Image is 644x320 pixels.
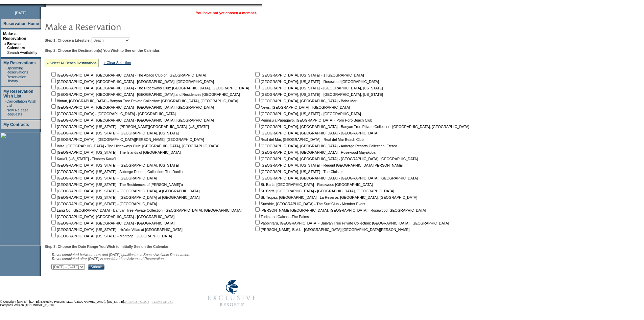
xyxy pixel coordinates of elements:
nobr: [GEOGRAPHIC_DATA], [US_STATE] - [GEOGRAPHIC_DATA], [US_STATE] [254,86,383,90]
a: TERMS OF USE [152,300,173,303]
nobr: [GEOGRAPHIC_DATA], [GEOGRAPHIC_DATA] - [GEOGRAPHIC_DATA], [GEOGRAPHIC_DATA] [254,157,418,161]
nobr: [GEOGRAPHIC_DATA], [GEOGRAPHIC_DATA] - Banyan Tree Private Collection: [GEOGRAPHIC_DATA], [GEOGRA... [254,125,469,129]
a: » Clear Selection [104,61,131,65]
nobr: Bintan, [GEOGRAPHIC_DATA] - Banyan Tree Private Collection: [GEOGRAPHIC_DATA], [GEOGRAPHIC_DATA] [50,99,238,103]
nobr: Nevis, [GEOGRAPHIC_DATA] - [GEOGRAPHIC_DATA] [254,105,350,109]
a: My Reservation Wish List [3,89,33,99]
nobr: [GEOGRAPHIC_DATA], [GEOGRAPHIC_DATA] - [GEOGRAPHIC_DATA] [50,221,174,225]
nobr: [GEOGRAPHIC_DATA], [US_STATE] - [GEOGRAPHIC_DATA] [254,112,361,116]
nobr: [GEOGRAPHIC_DATA], [GEOGRAPHIC_DATA] - [GEOGRAPHIC_DATA] [254,131,378,135]
nobr: [GEOGRAPHIC_DATA], [GEOGRAPHIC_DATA] - [GEOGRAPHIC_DATA], [GEOGRAPHIC_DATA] [50,118,214,122]
img: pgTtlMakeReservation.gif [45,20,180,33]
b: » [4,42,6,46]
nobr: [GEOGRAPHIC_DATA], [GEOGRAPHIC_DATA] - [GEOGRAPHIC_DATA], [GEOGRAPHIC_DATA] [50,105,214,109]
nobr: Travel completed after [DATE] is considered an Advanced Reservation. [51,257,165,261]
img: blank.gif [46,4,46,7]
nobr: [GEOGRAPHIC_DATA], [US_STATE] - [GEOGRAPHIC_DATA] [50,176,157,180]
nobr: [GEOGRAPHIC_DATA], [US_STATE] - Regent [GEOGRAPHIC_DATA][PERSON_NAME] [254,163,403,167]
a: New Release Requests [6,108,28,116]
nobr: [GEOGRAPHIC_DATA], [GEOGRAPHIC_DATA] - Rosewood Mayakoba [254,150,376,154]
a: Browse Calendars [7,42,25,50]
nobr: [GEOGRAPHIC_DATA], [US_STATE] - The Residences of [PERSON_NAME]'a [50,183,183,187]
nobr: [GEOGRAPHIC_DATA], [GEOGRAPHIC_DATA] - The Hideaways Club: [GEOGRAPHIC_DATA], [GEOGRAPHIC_DATA] [50,86,249,90]
nobr: [GEOGRAPHIC_DATA] - [GEOGRAPHIC_DATA][PERSON_NAME], [GEOGRAPHIC_DATA] [50,137,204,142]
nobr: [PERSON_NAME][GEOGRAPHIC_DATA], [GEOGRAPHIC_DATA] - Rosewood [GEOGRAPHIC_DATA] [254,208,426,212]
nobr: [GEOGRAPHIC_DATA], [US_STATE] - The Cloister [254,170,343,174]
td: · [5,99,6,107]
a: My Reservations [3,61,35,65]
a: PRIVACY POLICY [125,300,149,303]
nobr: [GEOGRAPHIC_DATA], [US_STATE] - 1 [GEOGRAPHIC_DATA] [254,73,364,77]
nobr: [GEOGRAPHIC_DATA], [US_STATE] - Auberge Resorts Collection: The Dunlin [50,170,183,174]
span: Travel completed between now and [DATE] qualifies as a Space Available Reservation. [51,253,190,257]
nobr: [GEOGRAPHIC_DATA], [GEOGRAPHIC_DATA] - The Abaco Club on [GEOGRAPHIC_DATA] [50,73,206,77]
nobr: [GEOGRAPHIC_DATA], [US_STATE] - [GEOGRAPHIC_DATA], [US_STATE] [50,163,179,167]
nobr: [GEOGRAPHIC_DATA], [US_STATE] - Ho'olei Villas at [GEOGRAPHIC_DATA] [50,228,183,232]
td: · [5,66,6,74]
nobr: [GEOGRAPHIC_DATA], [GEOGRAPHIC_DATA] - Auberge Resorts Collection: Etereo [254,144,397,148]
td: · [4,50,6,55]
nobr: [GEOGRAPHIC_DATA], [US_STATE] - [GEOGRAPHIC_DATA], A [GEOGRAPHIC_DATA] [50,189,199,193]
a: » Select All Beach Destinations [47,61,97,65]
nobr: [GEOGRAPHIC_DATA], [US_STATE] - Rosewood [GEOGRAPHIC_DATA] [254,80,379,84]
span: [DATE] [15,11,26,15]
nobr: Surfside, [GEOGRAPHIC_DATA] - The Surf Club - Member Event [254,202,365,206]
img: promoShadowLeftCorner.gif [43,4,46,7]
a: Make a Reservation [3,31,26,41]
nobr: [GEOGRAPHIC_DATA], [US_STATE] - [GEOGRAPHIC_DATA] at [GEOGRAPHIC_DATA] [50,195,199,199]
nobr: [PERSON_NAME], B.V.I. - [GEOGRAPHIC_DATA] [GEOGRAPHIC_DATA][PERSON_NAME] [254,228,410,232]
nobr: [GEOGRAPHIC_DATA], [US_STATE] - Montage [GEOGRAPHIC_DATA] [50,234,172,238]
b: Step 1: Choose a Lifestyle: [45,38,91,42]
nobr: Ibiza, [GEOGRAPHIC_DATA] - The Hideaways Club: [GEOGRAPHIC_DATA], [GEOGRAPHIC_DATA] [50,144,219,148]
nobr: [GEOGRAPHIC_DATA], [GEOGRAPHIC_DATA] - [GEOGRAPHIC_DATA], [GEOGRAPHIC_DATA] [254,176,418,180]
nobr: [GEOGRAPHIC_DATA], [GEOGRAPHIC_DATA] - [GEOGRAPHIC_DATA] and Residences [GEOGRAPHIC_DATA] [50,92,240,97]
nobr: Kaua'i, [US_STATE] - Timbers Kaua'i [50,157,116,161]
a: Reservation History [6,75,26,83]
nobr: [GEOGRAPHIC_DATA] - [GEOGRAPHIC_DATA] - [GEOGRAPHIC_DATA] [50,112,176,116]
nobr: [GEOGRAPHIC_DATA], [US_STATE] - [GEOGRAPHIC_DATA], [US_STATE] [50,131,179,135]
a: Search Availability [7,50,37,55]
td: · [5,108,6,116]
nobr: [GEOGRAPHIC_DATA], [US_STATE] - [GEOGRAPHIC_DATA] [50,202,157,206]
span: You have not yet chosen a member. [196,11,257,15]
nobr: Peninsula Papagayo, [GEOGRAPHIC_DATA] - Poro Poro Beach Club [254,118,372,122]
nobr: Vabbinfaru, [GEOGRAPHIC_DATA] - Banyan Tree Private Collection: [GEOGRAPHIC_DATA], [GEOGRAPHIC_DATA] [254,221,449,225]
nobr: [GEOGRAPHIC_DATA], [GEOGRAPHIC_DATA] - [GEOGRAPHIC_DATA], [GEOGRAPHIC_DATA] [50,80,214,84]
nobr: [GEOGRAPHIC_DATA], [GEOGRAPHIC_DATA] - [GEOGRAPHIC_DATA] [50,215,174,219]
nobr: [GEOGRAPHIC_DATA], [US_STATE] - The Islands of [GEOGRAPHIC_DATA] [50,150,181,154]
nobr: [GEOGRAPHIC_DATA], [GEOGRAPHIC_DATA] - Baha Mar [254,99,356,103]
nobr: St. Tropez, [GEOGRAPHIC_DATA] - La Reserve: [GEOGRAPHIC_DATA], [GEOGRAPHIC_DATA] [254,195,417,199]
td: · [5,75,6,83]
nobr: St. Barts, [GEOGRAPHIC_DATA] - [GEOGRAPHIC_DATA], [GEOGRAPHIC_DATA] [254,189,394,193]
b: Step 2: Choose the Destination(s) You Wish to See on the Calendar: [45,48,161,52]
nobr: Real del Mar, [GEOGRAPHIC_DATA] - Real del Mar Beach Club [254,137,364,142]
a: My Contracts [3,122,29,127]
nobr: Turks and Caicos - The Palms [254,215,309,219]
nobr: [GEOGRAPHIC_DATA], [US_STATE] - [PERSON_NAME][GEOGRAPHIC_DATA], [US_STATE] [50,125,209,129]
nobr: Lang Co, [GEOGRAPHIC_DATA] - Banyan Tree Private Collection: [GEOGRAPHIC_DATA], [GEOGRAPHIC_DATA] [50,208,242,212]
b: Step 3: Choose the Date Range You Wish to Initially See on the Calendar: [45,244,170,249]
nobr: St. Barts, [GEOGRAPHIC_DATA] - Rosewood [GEOGRAPHIC_DATA] [254,183,373,187]
a: Upcoming Reservations [6,66,28,74]
a: Reservation Home [3,21,39,26]
nobr: [GEOGRAPHIC_DATA], [US_STATE] - [GEOGRAPHIC_DATA], [US_STATE] [254,92,383,97]
a: Cancellation Wish List [6,99,36,107]
input: Submit [88,264,104,270]
img: Exclusive Resorts [201,276,262,310]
